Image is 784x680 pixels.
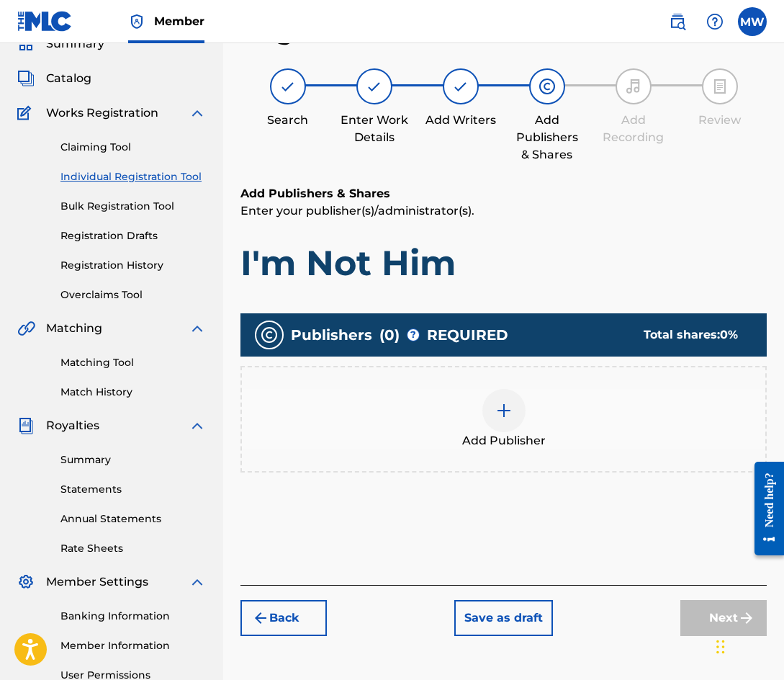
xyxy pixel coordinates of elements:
[279,78,297,95] img: step indicator icon for Search
[60,287,206,303] a: Overclaims Tool
[700,7,729,36] div: Help
[711,78,729,95] img: step indicator icon for Review
[17,320,35,337] img: Matching
[60,169,206,184] a: Individual Registration Tool
[625,78,642,95] img: step indicator icon for Add Recording
[17,70,91,87] a: CatalogCatalog
[46,104,158,122] span: Works Registration
[738,7,767,36] div: User Menu
[495,402,513,419] img: add
[706,13,724,30] img: help
[60,355,206,370] a: Matching Tool
[598,112,670,146] div: Add Recording
[17,70,35,87] img: Catalog
[425,112,497,129] div: Add Writers
[240,202,767,220] p: Enter your publisher(s)/administrator(s).
[462,432,546,449] span: Add Publisher
[338,112,410,146] div: Enter Work Details
[60,511,206,527] a: Annual Statements
[684,112,756,129] div: Review
[60,482,206,497] a: Statements
[189,417,206,434] img: expand
[712,611,784,680] iframe: Chat Widget
[240,185,767,202] h6: Add Publishers & Shares
[17,417,35,434] img: Royalties
[669,13,686,30] img: search
[60,609,206,624] a: Banking Information
[407,329,419,341] span: ?
[291,324,372,346] span: Publishers
[252,609,269,627] img: 7ee5dd4eb1f8a8e3ef2f.svg
[46,573,148,591] span: Member Settings
[454,600,553,636] button: Save as draft
[366,78,383,95] img: step indicator icon for Enter Work Details
[17,573,35,591] img: Member Settings
[240,600,327,636] button: Back
[60,541,206,556] a: Rate Sheets
[189,573,206,591] img: expand
[720,328,738,341] span: 0 %
[189,320,206,337] img: expand
[17,35,104,53] a: SummarySummary
[17,104,36,122] img: Works Registration
[452,78,469,95] img: step indicator icon for Add Writers
[60,452,206,467] a: Summary
[189,104,206,122] img: expand
[663,7,692,36] a: Public Search
[60,140,206,155] a: Claiming Tool
[60,199,206,214] a: Bulk Registration Tool
[716,625,725,668] div: Drag
[154,13,204,30] span: Member
[46,417,99,434] span: Royalties
[46,70,91,87] span: Catalog
[539,78,556,95] img: step indicator icon for Add Publishers & Shares
[17,35,35,53] img: Summary
[46,35,104,53] span: Summary
[60,228,206,243] a: Registration Drafts
[17,11,73,32] img: MLC Logo
[46,320,102,337] span: Matching
[744,451,784,567] iframe: Resource Center
[252,112,324,129] div: Search
[261,326,278,344] img: publishers
[427,324,508,346] span: REQUIRED
[511,112,583,164] div: Add Publishers & Shares
[644,326,738,344] div: Total shares:
[60,258,206,273] a: Registration History
[240,241,767,285] h1: I'm Not Him
[128,13,145,30] img: Top Rightsholder
[60,385,206,400] a: Match History
[379,324,400,346] span: ( 0 )
[60,638,206,653] a: Member Information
